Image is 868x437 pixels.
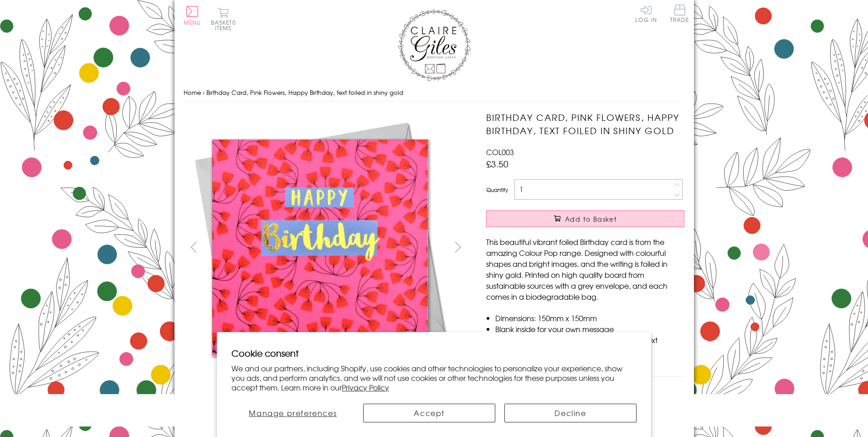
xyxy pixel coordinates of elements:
[184,88,201,97] a: Home
[211,7,236,31] button: Basket0 items
[363,404,495,422] button: Accept
[670,5,689,22] span: Trade
[495,323,684,334] li: Blank inside for your own message
[495,312,684,323] li: Dimensions: 150mm x 150mm
[447,237,468,257] button: next
[635,5,657,22] a: Log In
[184,6,201,25] button: Menu
[486,210,684,227] button: Add to Basket
[231,404,354,422] button: Manage preferences
[486,186,508,194] label: Quantity
[184,237,204,257] button: prev
[184,18,201,26] span: Menu
[184,83,685,102] nav: breadcrumbs
[565,214,617,224] span: Add to Basket
[215,18,236,32] span: 0 items
[504,404,637,422] button: Decline
[486,111,684,137] h1: Birthday Card, Pink Flowers, Happy Birthday, text foiled in shiny gold
[342,382,389,393] a: Privacy Policy
[486,146,514,157] span: COL003
[206,88,403,97] span: Birthday Card, Pink Flowers, Happy Birthday, text foiled in shiny gold
[468,111,741,385] img: Birthday Card, Pink Flowers, Happy Birthday, text foiled in shiny gold
[670,5,689,24] a: Trade
[183,111,457,385] img: Birthday Card, Pink Flowers, Happy Birthday, text foiled in shiny gold
[398,9,471,81] img: Claire Giles Greetings Cards
[486,157,508,170] span: £3.50
[231,347,637,359] h2: Cookie consent
[249,407,337,418] span: Manage preferences
[231,364,637,392] p: We and our partners, including Shopify, use cookies and other technologies to personalize your ex...
[203,88,205,97] span: ›
[486,236,684,302] p: This beautiful vibrant foiled Birthday card is from the amazing Colour Pop range. Designed with c...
